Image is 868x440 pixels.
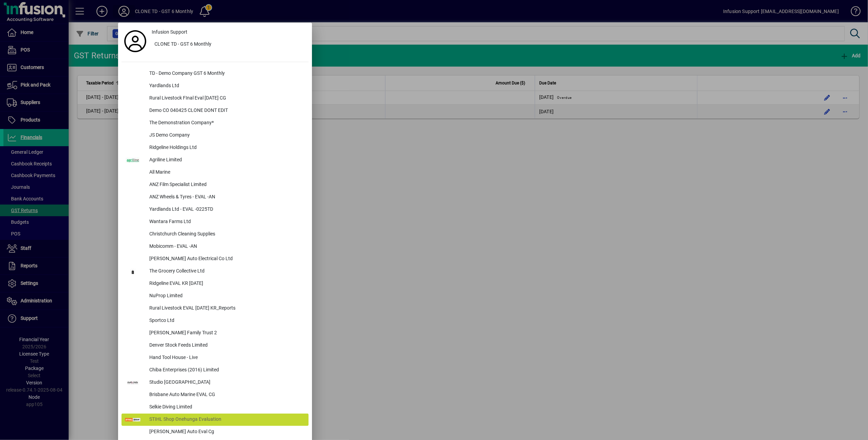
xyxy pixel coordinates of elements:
[121,426,309,438] button: [PERSON_NAME] Auto Eval Cg
[121,315,309,327] button: Sportco Ltd
[144,389,309,401] div: Brisbane Auto Marine EVAL CG
[144,80,309,92] div: Yardlands Ltd
[144,278,309,290] div: Ridgeline EVAL KR [DATE]
[149,26,309,38] a: Infusion Support
[144,253,309,265] div: [PERSON_NAME] Auto Electrical Co Ltd
[121,129,309,142] button: JS Demo Company
[121,179,309,191] button: ANZ Film Specialist Limited
[121,414,309,426] button: STIHL Shop Onehunga Evaluation
[121,80,309,92] button: Yardlands Ltd
[121,228,309,241] button: Christchurch Cleaning Supplies
[121,327,309,339] button: [PERSON_NAME] Family Trust 2
[121,339,309,352] button: Denver Stock Feeds Limited
[121,352,309,364] button: Hand Tool House - Live
[121,265,309,278] button: The Grocery Collective Ltd
[121,35,149,47] a: Profile
[121,377,309,389] button: Studio [GEOGRAPHIC_DATA]
[121,364,309,377] button: Chiba Enterprises (2016) Limited
[121,191,309,204] button: ANZ Wheels & Tyres - EVAL -AN
[121,68,309,80] button: TD - Demo Company GST 6 Monthly
[121,302,309,315] button: Rural Livestock EVAL [DATE] KR_Reports
[144,364,309,377] div: Chiba Enterprises (2016) Limited
[144,105,309,117] div: Demo CO 040425 CLONE DONT EDIT
[121,142,309,154] button: Ridgeline Holdings Ltd
[144,352,309,364] div: Hand Tool House - Live
[144,179,309,191] div: ANZ Film Specialist Limited
[144,339,309,352] div: Denver Stock Feeds Limited
[144,241,309,253] div: Mobicomm - EVAL -AN
[121,105,309,117] button: Demo CO 040425 CLONE DONT EDIT
[121,204,309,216] button: Yardlands Ltd - EVAL -0225TD
[144,92,309,105] div: Rural Livestock FInal Eval [DATE] CG
[121,216,309,228] button: Wantara Farms Ltd
[144,129,309,142] div: JS Demo Company
[144,377,309,389] div: Studio [GEOGRAPHIC_DATA]
[144,426,309,438] div: [PERSON_NAME] Auto Eval Cg
[144,315,309,327] div: Sportco Ltd
[144,142,309,154] div: Ridgeline Holdings Ltd
[152,28,187,36] span: Infusion Support
[121,166,309,179] button: All Marine
[121,154,309,166] button: Agriline Limited
[144,117,309,129] div: The Demonstration Company*
[144,166,309,179] div: All Marine
[144,265,309,278] div: The Grocery Collective Ltd
[144,191,309,204] div: ANZ Wheels & Tyres - EVAL -AN
[144,401,309,414] div: Selkie Diving Limited
[144,327,309,339] div: [PERSON_NAME] Family Trust 2
[144,68,309,80] div: TD - Demo Company GST 6 Monthly
[121,278,309,290] button: Ridgeline EVAL KR [DATE]
[144,154,309,166] div: Agriline Limited
[144,414,309,426] div: STIHL Shop Onehunga Evaluation
[121,401,309,414] button: Selkie Diving Limited
[121,117,309,129] button: The Demonstration Company*
[144,290,309,302] div: NuProp Limited
[121,389,309,401] button: Brisbane Auto Marine EVAL CG
[121,92,309,105] button: Rural Livestock FInal Eval [DATE] CG
[121,290,309,302] button: NuProp Limited
[144,216,309,228] div: Wantara Farms Ltd
[144,204,309,216] div: Yardlands Ltd - EVAL -0225TD
[144,302,309,315] div: Rural Livestock EVAL [DATE] KR_Reports
[121,241,309,253] button: Mobicomm - EVAL -AN
[144,228,309,241] div: Christchurch Cleaning Supplies
[121,253,309,265] button: [PERSON_NAME] Auto Electrical Co Ltd
[149,38,309,51] button: CLONE TD - GST 6 Monthly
